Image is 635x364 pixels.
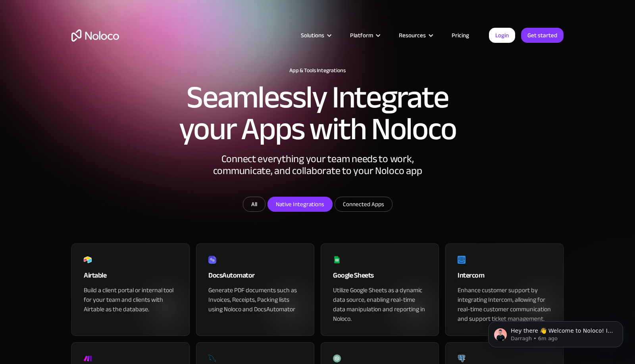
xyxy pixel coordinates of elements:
[350,30,373,40] div: Platform
[84,270,177,285] div: Airtable
[399,30,426,40] div: Resources
[333,270,427,285] div: Google Sheets
[458,270,551,285] div: Intercom
[179,82,456,145] h2: Seamlessly Integrate your Apps with Noloco
[489,28,515,43] a: Login
[243,197,266,212] a: All
[521,28,564,43] a: Get started
[389,30,442,40] div: Resources
[333,285,427,324] div: Utilize Google Sheets as a dynamic data source, enabling real-time data manipulation and reportin...
[208,285,302,314] div: Generate PDF documents such as Invoices, Receipts, Packing lists using Noloco and DocsAutomator
[458,285,551,324] div: Enhance customer support by integrating Intercom, allowing for real-time customer communication a...
[340,30,389,40] div: Platform
[198,153,437,197] div: Connect everything your team needs to work, communicate, and collaborate to your Noloco app
[159,197,476,214] form: Email Form
[208,270,302,285] div: DocsAutomator
[291,30,340,40] div: Solutions
[321,243,439,336] a: Google SheetsUtilize Google Sheets as a dynamic data source, enabling real-time data manipulation...
[442,30,479,40] a: Pricing
[71,29,119,42] a: home
[301,30,324,40] div: Solutions
[71,243,190,336] a: AirtableBuild a client portal or internal tool for your team and clients with Airtable as the dat...
[84,285,177,314] div: Build a client portal or internal tool for your team and clients with Airtable as the database.
[476,305,635,360] iframe: Intercom notifications message
[445,243,564,336] a: IntercomEnhance customer support by integrating Intercom, allowing for real-time customer communi...
[196,243,314,336] a: DocsAutomatorGenerate PDF documents such as Invoices, Receipts, Packing lists using Noloco and Do...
